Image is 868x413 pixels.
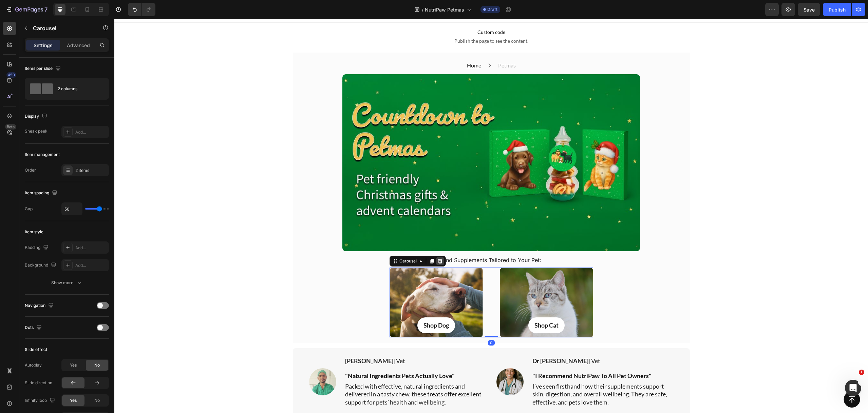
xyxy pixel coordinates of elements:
div: Undo/Redo [128,3,155,16]
div: Display [25,112,49,121]
p: Carousel [33,24,91,32]
input: Auto [62,203,82,215]
div: Autoplay [25,362,42,368]
p: Petmas [384,42,401,51]
div: 2 columns [58,81,99,97]
button: Save [798,3,820,16]
span: Save [804,7,815,13]
div: Beta [5,124,16,130]
div: 2 items [75,168,107,174]
span: I’ve seen firsthand how their supplements support skin, digestion, and overall wellbeing. They ar... [418,363,553,387]
div: Slide direction [25,380,52,386]
span: Yes [70,397,77,404]
div: Sneak peek [25,128,48,134]
span: No [94,397,100,404]
p: | Vet [418,338,559,346]
div: Item style [25,229,43,235]
u: Home [353,43,367,50]
button: 7 [3,3,51,16]
span: Draft [487,6,497,13]
img: Alt Image [195,349,222,376]
div: Dots [25,323,43,332]
button: Show more [25,277,109,289]
div: Slide effect [25,347,47,353]
div: Add... [75,245,107,251]
strong: "Natural Ingredients Pets Actually Love" [231,353,340,360]
div: Infinity loop [25,396,56,405]
p: Advanced [67,42,90,49]
span: Yes [70,362,77,368]
div: Gap [25,206,33,212]
strong: [PERSON_NAME] [231,338,279,346]
div: 450 [6,72,16,78]
span: 1 [859,370,864,375]
span: / [422,6,423,13]
div: Show more [51,279,83,286]
div: Publish [829,6,846,13]
div: Background Image [385,249,479,318]
div: Rich Text Editor. Editing area: main [383,42,402,51]
div: Item spacing [25,189,59,198]
div: Items per slide [25,64,62,73]
div: 0 [374,321,380,327]
strong: Shop Cat [420,302,444,310]
div: Add... [75,129,107,135]
p: | Vet [231,338,371,346]
div: Carousel [284,239,304,245]
strong: Dr [PERSON_NAME] [418,338,474,346]
iframe: Intercom live chat [845,380,861,396]
span: Find Supplements Tailored to Your Pet: [327,238,427,244]
strong: "I Recommend NutriPaw To All Pet Owners" [418,353,537,360]
div: Add... [75,262,107,269]
div: Background Image [275,249,369,318]
iframe: Design area [114,19,868,413]
div: Padding [25,243,50,252]
span: Packed with effective, natural ingredients and delivered in a tasty chew, these treats offer exce... [231,363,367,387]
img: gempages_574527014732563685-a646ab06-4516-43aa-89dd-d5a3f87fd567.jpg [228,55,526,232]
button: Publish [823,3,851,16]
div: Background [25,261,58,270]
strong: Shop Dog [309,302,335,310]
img: Alt Image [382,349,409,376]
span: No [94,362,100,368]
div: Order [25,167,36,173]
div: Item management [25,152,60,158]
div: Navigation [25,301,55,310]
p: 7 [44,5,48,14]
span: NutriPaw Petmas [425,6,464,13]
p: Settings [34,42,53,49]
